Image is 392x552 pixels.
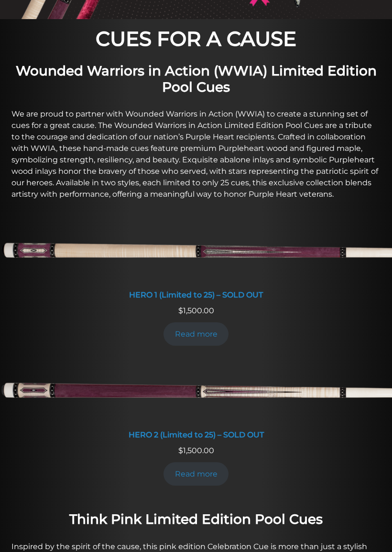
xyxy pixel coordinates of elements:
[178,306,183,315] span: $
[69,511,323,527] strong: Think Pink Limited Edition Pool Cues
[96,26,296,51] strong: CUES FOR A CAUSE
[178,446,214,455] span: 1,500.00
[178,446,183,455] span: $
[11,108,381,200] p: We are proud to partner with Wounded Warriors in Action (WWIA) to create a stunning set of cues f...
[163,322,229,346] a: Read more about “HERO 1 (Limited to 25) - SOLD OUT”
[178,306,214,315] span: 1,500.00
[16,63,377,95] strong: Wounded Warriors in Action (WWIA) Limited Edition Pool Cues
[163,462,229,486] a: Read more about “HERO 2 (Limited to 25) - SOLD OUT”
